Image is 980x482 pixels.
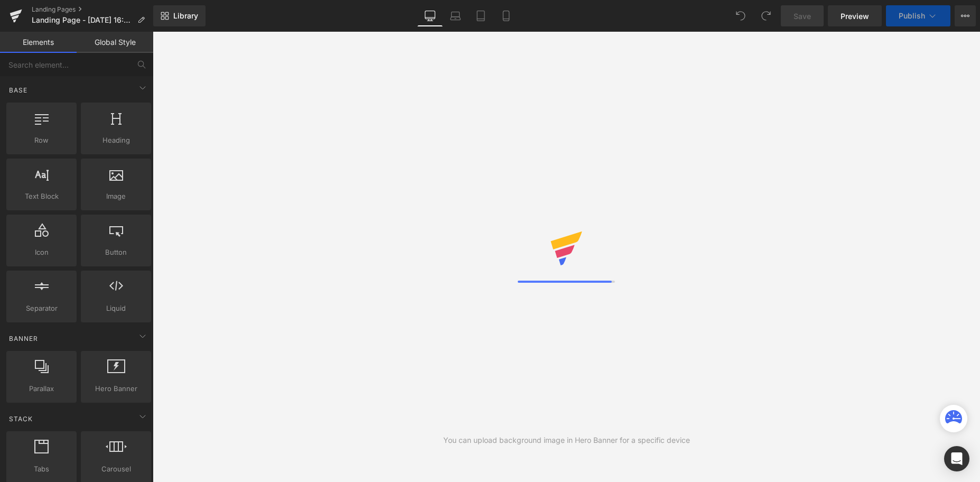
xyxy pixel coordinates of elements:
span: Banner [8,333,39,344]
span: Landing Page - [DATE] 16:48:38 [32,16,133,24]
span: Separator [10,303,73,314]
span: Publish [899,12,925,20]
span: Base [8,85,29,95]
button: More [955,5,976,26]
span: Stack [8,414,34,424]
span: Tabs [10,464,73,475]
a: New Library [153,5,206,26]
span: Library [173,11,198,21]
span: Preview [841,11,869,22]
button: Publish [886,5,950,26]
button: Undo [730,5,751,26]
button: Redo [755,5,777,26]
span: Parallax [10,383,73,394]
a: Mobile [493,5,519,26]
div: You can upload background image in Hero Banner for a specific device [443,434,690,446]
span: Text Block [10,191,73,202]
a: Laptop [443,5,468,26]
span: Save [794,11,811,22]
span: Image [84,191,148,202]
a: Preview [828,5,882,26]
span: Row [10,135,73,146]
div: Open Intercom Messenger [944,446,969,471]
a: Landing Pages [32,5,153,14]
a: Desktop [417,5,443,26]
a: Tablet [468,5,493,26]
span: Button [84,247,148,258]
span: Carousel [84,464,148,475]
span: Liquid [84,303,148,314]
span: Icon [10,247,73,258]
a: Global Style [77,32,153,53]
span: Heading [84,135,148,146]
span: Hero Banner [84,383,148,394]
